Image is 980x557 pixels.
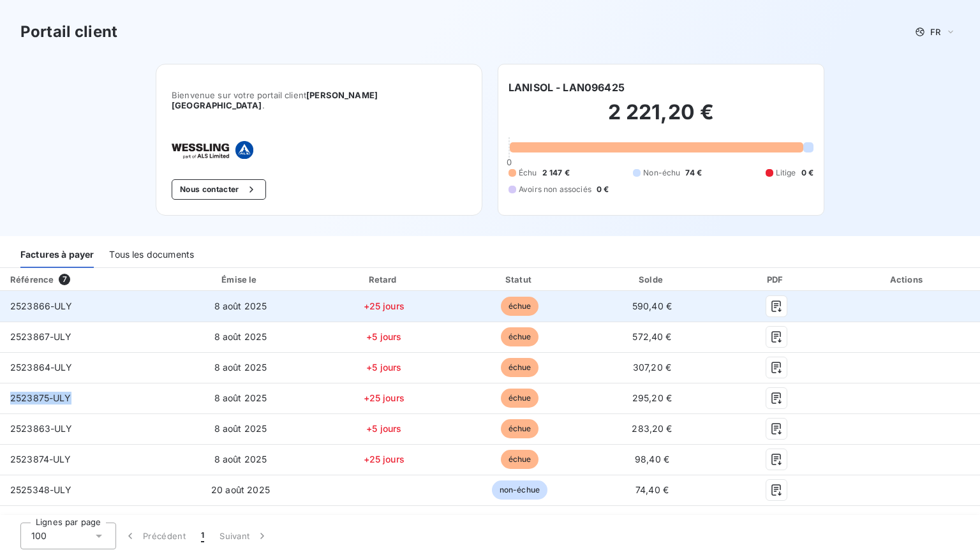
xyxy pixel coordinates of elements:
span: FR [930,27,940,37]
span: 2523866-ULY [10,301,73,311]
span: 8 août 2025 [214,301,267,311]
span: 2523875-ULY [10,392,71,403]
span: 74 € [685,167,702,179]
span: 20 août 2025 [211,484,270,495]
h3: Portail client [20,20,117,43]
span: 2525348-ULY [10,484,72,495]
span: Litige [776,167,796,179]
span: [PERSON_NAME] [GEOGRAPHIC_DATA] [172,90,378,110]
span: 8 août 2025 [214,362,267,373]
div: Tous les documents [109,241,194,268]
span: 295,20 € [632,392,672,403]
span: +5 jours [366,331,401,342]
span: 0 [507,157,512,167]
h2: 2 221,20 € [509,100,813,138]
button: 1 [193,523,212,549]
span: échue [501,419,539,438]
span: 74,40 € [635,484,669,495]
span: 8 août 2025 [214,331,267,342]
span: +25 jours [364,392,405,403]
div: Factures à payer [20,241,94,268]
span: 2523864-ULY [10,362,73,373]
span: échue [501,389,539,408]
span: échue [501,327,539,346]
span: 0 € [801,167,813,179]
span: 2523867-ULY [10,331,72,342]
span: 8 août 2025 [214,454,267,464]
div: Actions [838,273,977,286]
span: Avoirs non associés [519,184,591,195]
button: Nous contacter [172,179,266,200]
span: 8 août 2025 [214,423,267,434]
span: 572,40 € [632,331,671,342]
span: 100 [31,530,47,542]
span: 2523863-ULY [10,423,73,434]
div: Référence [10,274,54,285]
span: Non-échu [643,167,680,179]
span: 1 [201,530,204,542]
span: échue [501,358,539,377]
button: Suivant [212,523,276,549]
span: 283,20 € [632,423,672,434]
img: Company logo [172,141,253,159]
div: Solde [590,273,715,286]
button: Précédent [116,523,193,549]
span: +5 jours [366,362,401,373]
span: 2523874-ULY [10,454,71,464]
span: 2 147 € [542,167,570,179]
h6: LANISOL - LAN096425 [509,80,625,95]
span: 307,20 € [633,362,671,373]
span: 590,40 € [632,301,672,311]
span: Échu [519,167,537,179]
div: Émise le [168,273,313,286]
span: +25 jours [364,301,405,311]
span: 0 € [597,184,609,195]
div: PDF [720,273,832,286]
span: +5 jours [366,423,401,434]
span: 98,40 € [635,454,669,464]
span: 8 août 2025 [214,392,267,403]
span: échue [501,297,539,316]
span: échue [501,450,539,469]
span: +25 jours [364,454,405,464]
div: Retard [318,273,450,286]
span: 7 [59,274,70,285]
div: Statut [455,273,584,286]
span: Bienvenue sur votre portail client . [172,90,466,110]
span: non-échue [492,480,547,500]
